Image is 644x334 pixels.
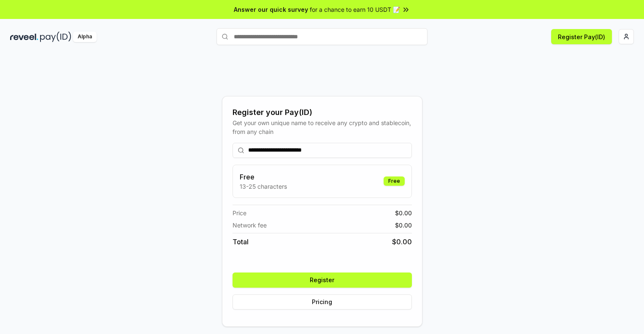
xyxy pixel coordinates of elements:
[73,32,97,42] div: Alpha
[240,182,287,191] p: 13-25 characters
[233,208,246,217] span: Price
[384,176,405,186] div: Free
[10,32,38,42] img: reveel_dark
[310,5,400,14] span: for a chance to earn 10 USDT 📝
[395,221,412,230] span: $ 0.00
[233,221,267,230] span: Network fee
[233,118,412,136] div: Get your own unique name to receive any crypto and stablecoin, from any chain
[240,172,287,182] h3: Free
[392,237,412,247] span: $ 0.00
[233,273,412,288] button: Register
[233,237,249,247] span: Total
[233,294,412,310] button: Pricing
[40,32,71,42] img: pay_id
[551,29,612,44] button: Register Pay(ID)
[395,208,412,217] span: $ 0.00
[234,5,308,14] span: Answer our quick survey
[233,107,412,118] div: Register your Pay(ID)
